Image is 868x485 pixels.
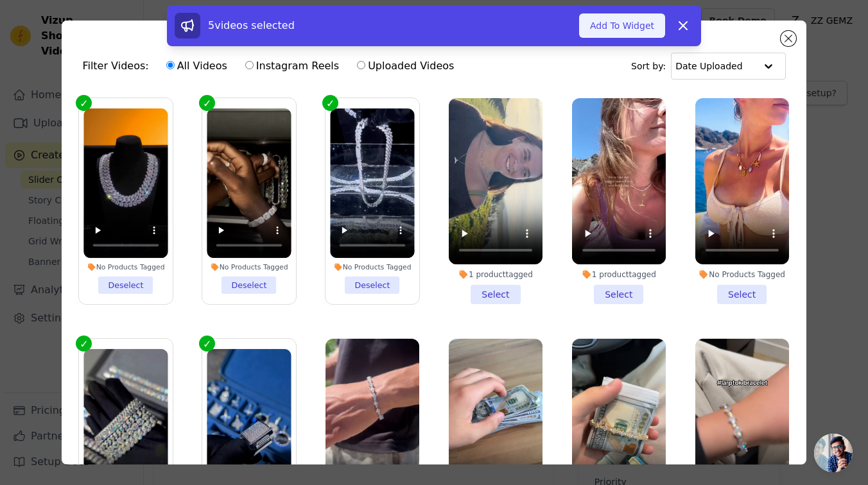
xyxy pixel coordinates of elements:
label: Instagram Reels [245,58,340,74]
a: Open chat [814,434,853,472]
div: 1 product tagged [572,269,666,280]
label: Uploaded Videos [356,58,455,74]
button: Add To Widget [579,13,665,38]
span: 5 videos selected [208,19,295,31]
div: No Products Tagged [84,263,168,272]
div: No Products Tagged [695,269,789,280]
div: Sort by: [631,53,786,80]
div: No Products Tagged [330,263,414,272]
div: 1 product tagged [449,269,542,280]
div: Filter Videos: [82,51,461,81]
div: No Products Tagged [207,263,291,272]
label: All Videos [166,58,228,74]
